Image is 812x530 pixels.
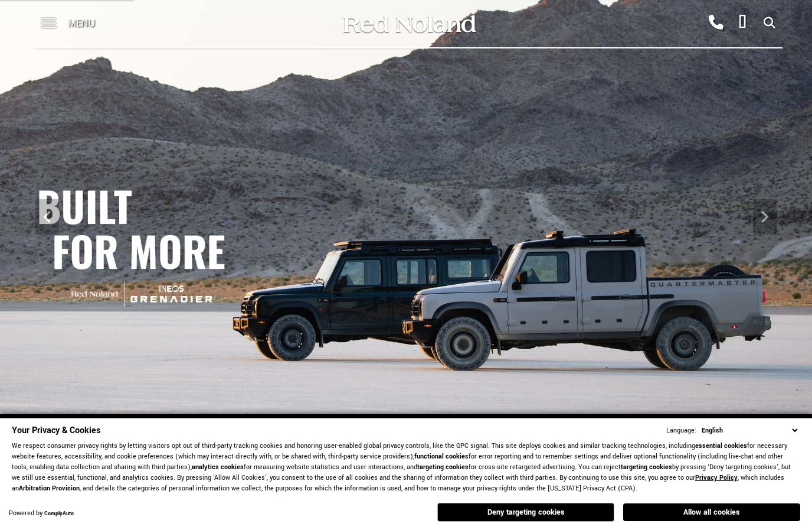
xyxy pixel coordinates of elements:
[19,484,80,493] strong: Arbitration Provision
[621,463,672,472] strong: targeting cookies
[417,463,469,472] strong: targeting cookies
[341,14,477,34] img: Red Noland Auto Group
[437,503,614,522] button: Deny targeting cookies
[666,427,696,434] div: Language:
[699,425,800,436] select: Language Select
[623,503,800,521] button: Allow all cookies
[35,199,59,235] div: Previous
[753,199,777,235] div: Next
[12,441,800,494] p: We respect consumer privacy rights by letting visitors opt out of third-party tracking cookies an...
[414,452,469,461] strong: functional cookies
[695,473,738,482] a: Privacy Policy
[192,463,244,472] strong: analytics cookies
[695,441,747,450] strong: essential cookies
[44,510,74,518] a: ComplyAuto
[12,424,100,437] span: Your Privacy & Cookies
[9,510,74,518] div: Powered by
